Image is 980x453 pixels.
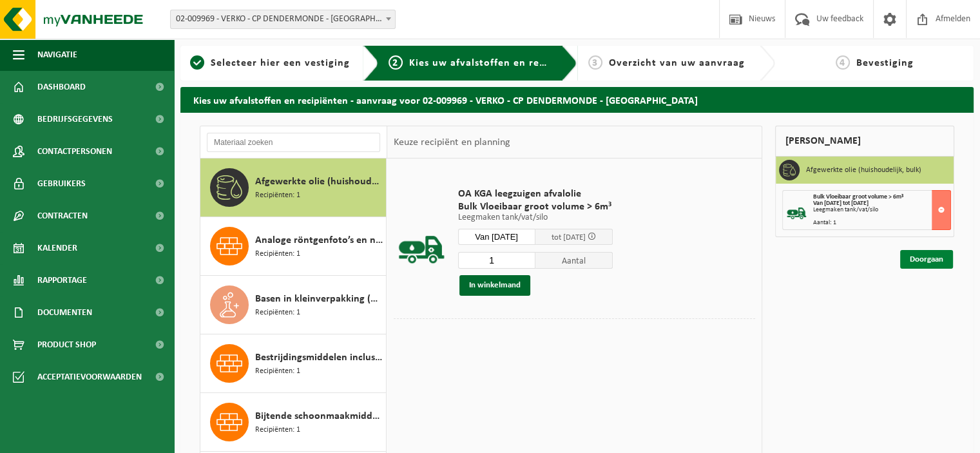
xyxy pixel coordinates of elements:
span: Recipiënten: 1 [255,424,300,436]
span: 3 [588,55,602,70]
span: Bijtende schoonmaakmiddelen (huishoudelijk) [255,409,383,424]
div: Leegmaken tank/vat/silo [813,207,950,213]
a: 1Selecteer hier een vestiging [187,55,353,71]
span: Acceptatievoorwaarden [37,361,142,393]
input: Selecteer datum [458,229,535,245]
h3: Afgewerkte olie (huishoudelijk, bulk) [806,160,921,180]
a: Doorgaan [900,250,953,269]
span: 02-009969 - VERKO - CP DENDERMONDE - DENDERMONDE [170,10,396,29]
span: Contracten [37,200,88,232]
span: Navigatie [37,39,77,71]
span: Kies uw afvalstoffen en recipiënten [409,58,586,68]
span: Bulk Vloeibaar groot volume > 6m³ [458,200,613,213]
button: Basen in kleinverpakking (huishoudelijk) Recipiënten: 1 [200,276,387,334]
p: Leegmaken tank/vat/silo [458,213,613,222]
span: Selecteer hier een vestiging [211,58,350,68]
span: Documenten [37,296,92,329]
span: Bestrijdingsmiddelen inclusief schimmelwerende beschermingsmiddelen (huishoudelijk) [255,350,383,365]
div: Aantal: 1 [813,220,950,226]
div: Keuze recipiënt en planning [387,126,516,159]
button: Bijtende schoonmaakmiddelen (huishoudelijk) Recipiënten: 1 [200,393,387,452]
strong: Van [DATE] tot [DATE] [813,200,869,207]
span: Aantal [535,252,613,269]
h2: Kies uw afvalstoffen en recipiënten - aanvraag voor 02-009969 - VERKO - CP DENDERMONDE - [GEOGRAP... [180,87,974,112]
div: [PERSON_NAME] [775,126,954,157]
span: Bulk Vloeibaar groot volume > 6m³ [813,193,903,200]
span: Product Shop [37,329,96,361]
button: Analoge röntgenfoto’s en nitraatfilms (huishoudelijk) Recipiënten: 1 [200,217,387,276]
span: Bevestiging [856,58,914,68]
span: 1 [190,55,204,70]
span: Dashboard [37,71,86,103]
span: 4 [836,55,850,70]
button: In winkelmand [459,275,530,296]
span: tot [DATE] [552,233,586,242]
span: 2 [389,55,403,70]
span: Overzicht van uw aanvraag [609,58,745,68]
span: OA KGA leegzuigen afvalolie [458,188,613,200]
span: 02-009969 - VERKO - CP DENDERMONDE - DENDERMONDE [171,10,395,28]
span: Contactpersonen [37,135,112,168]
span: Analoge röntgenfoto’s en nitraatfilms (huishoudelijk) [255,233,383,248]
span: Gebruikers [37,168,86,200]
span: Afgewerkte olie (huishoudelijk, bulk) [255,174,383,189]
span: Bedrijfsgegevens [37,103,113,135]
button: Bestrijdingsmiddelen inclusief schimmelwerende beschermingsmiddelen (huishoudelijk) Recipiënten: 1 [200,334,387,393]
button: Afgewerkte olie (huishoudelijk, bulk) Recipiënten: 1 [200,159,387,217]
span: Basen in kleinverpakking (huishoudelijk) [255,291,383,307]
span: Recipiënten: 1 [255,189,300,202]
input: Materiaal zoeken [207,133,380,152]
span: Recipiënten: 1 [255,307,300,319]
span: Recipiënten: 1 [255,248,300,260]
span: Rapportage [37,264,87,296]
span: Kalender [37,232,77,264]
span: Recipiënten: 1 [255,365,300,378]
